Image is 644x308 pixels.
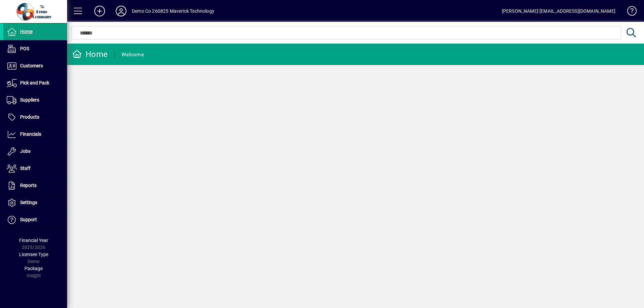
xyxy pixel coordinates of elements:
button: Profile [110,5,132,17]
a: Customers [3,58,67,74]
span: Support [20,217,37,222]
a: Support [3,211,67,228]
a: Jobs [3,143,67,160]
div: Home [72,49,108,60]
span: Package [24,266,43,271]
span: POS [20,46,29,51]
div: [PERSON_NAME] [EMAIL_ADDRESS][DOMAIN_NAME] [502,6,615,16]
a: Knowledge Base [622,1,636,23]
span: Suppliers [20,97,39,103]
div: Demo Co 260825 Maverick Technology [132,6,214,16]
a: Products [3,109,67,126]
a: Staff [3,160,67,177]
a: Reports [3,177,67,194]
button: Add [89,5,110,17]
div: Welcome [121,49,144,60]
a: Pick and Pack [3,75,67,91]
span: Financial Year [19,238,48,243]
span: Settings [20,200,37,205]
span: Financials [20,131,41,137]
a: Financials [3,126,67,143]
a: Settings [3,194,67,211]
span: Products [20,114,39,120]
span: Home [20,29,33,34]
span: Reports [20,183,37,188]
span: Customers [20,63,43,68]
span: Pick and Pack [20,80,49,85]
span: Jobs [20,148,31,154]
a: Suppliers [3,92,67,109]
span: Licensee Type [19,252,48,257]
a: POS [3,41,67,57]
span: Staff [20,166,31,171]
